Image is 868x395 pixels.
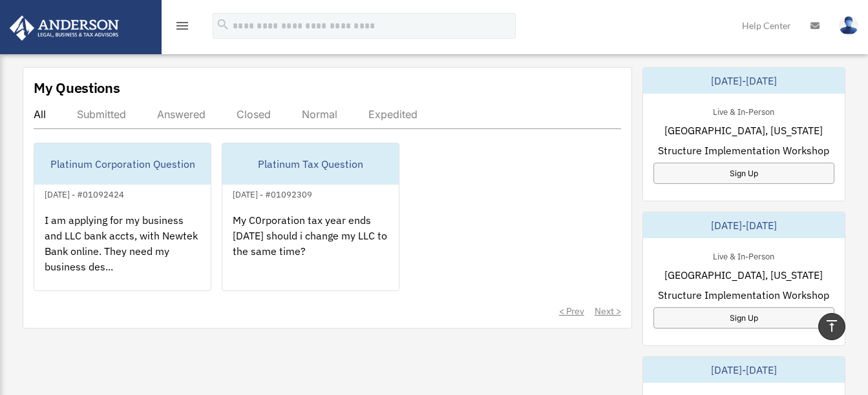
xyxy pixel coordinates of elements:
[643,357,845,383] div: [DATE]-[DATE]
[302,108,337,121] div: Normal
[157,108,206,121] div: Answered
[175,18,190,34] i: menu
[643,212,845,238] div: [DATE]-[DATE]
[222,143,399,291] a: Platinum Tax Question[DATE] - #01092309My C0rporation tax year ends [DATE] should i change my LLC...
[6,15,123,41] img: Anderson Advisors Platinum Portal
[643,68,845,94] div: [DATE]-[DATE]
[34,143,211,291] a: Platinum Corporation Question[DATE] - #01092424I am applying for my business and LLC bank accts, ...
[34,78,120,97] div: My Questions
[703,104,785,117] div: Live & In-Person
[222,187,323,200] div: [DATE] - #01092309
[664,123,823,138] span: [GEOGRAPHIC_DATA], [US_STATE]
[222,143,399,185] div: Platinum Tax Question
[34,108,46,121] div: All
[222,202,399,303] div: My C0rporation tax year ends [DATE] should i change my LLC to the same time?
[818,313,845,340] a: vertical_align_top
[703,248,785,262] div: Live & In-Person
[77,108,126,121] div: Submitted
[34,187,134,200] div: [DATE] - #01092424
[237,108,271,121] div: Closed
[175,23,190,34] a: menu
[216,17,230,32] i: search
[34,143,211,185] div: Platinum Corporation Question
[653,307,834,329] a: Sign Up
[839,16,858,35] img: User Pic
[824,318,840,334] i: vertical_align_top
[34,202,211,303] div: I am applying for my business and LLC bank accts, with Newtek Bank online. They need my business ...
[653,163,834,184] a: Sign Up
[658,143,829,158] span: Structure Implementation Workshop
[664,267,823,283] span: [GEOGRAPHIC_DATA], [US_STATE]
[658,287,829,303] span: Structure Implementation Workshop
[368,108,418,121] div: Expedited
